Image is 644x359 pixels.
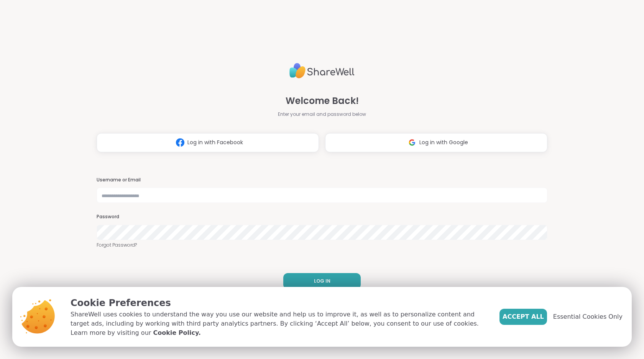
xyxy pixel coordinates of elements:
a: Forgot Password? [97,242,547,249]
p: ShareWell uses cookies to understand the way you use our website and help us to improve it, as we... [71,310,487,338]
h3: Password [97,214,547,220]
span: Welcome Back! [286,94,359,108]
button: Accept All [499,309,547,325]
button: Log in with Facebook [97,133,319,152]
span: Essential Cookies Only [553,312,623,321]
button: LOG IN [283,273,361,289]
span: LOG IN [314,278,330,285]
h3: Username or Email [97,177,547,183]
p: Cookie Preferences [71,296,487,310]
img: ShareWell Logomark [405,135,419,150]
img: ShareWell Logomark [173,135,187,150]
a: Cookie Policy. [153,328,200,338]
img: ShareWell Logo [289,60,355,82]
button: Log in with Google [325,133,547,152]
span: Log in with Google [419,138,468,147]
span: Accept All [503,312,544,321]
span: Enter your email and password below [278,111,366,118]
span: Log in with Facebook [187,138,243,147]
